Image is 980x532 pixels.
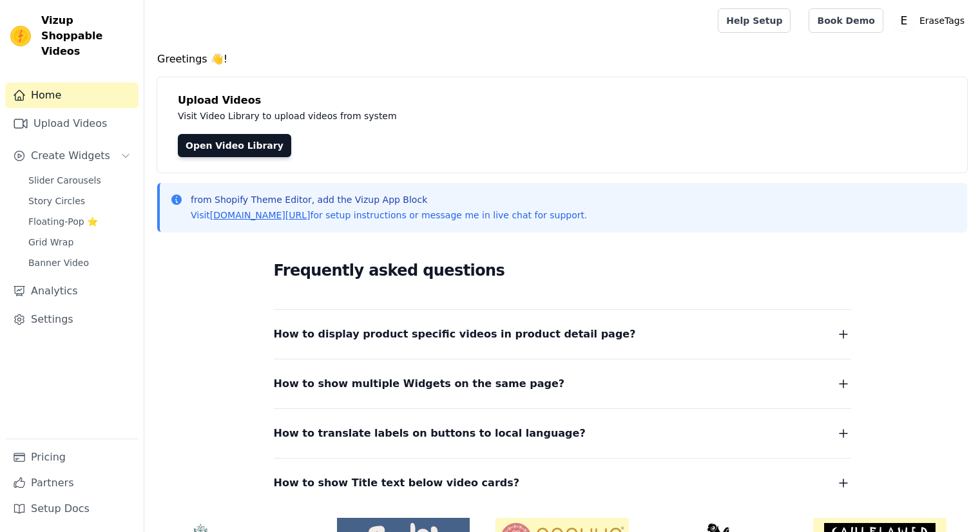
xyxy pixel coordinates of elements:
button: How to display product specific videos in product detail page? [274,325,851,343]
span: Slider Carousels [28,174,101,187]
a: Partners [5,470,139,496]
span: Banner Video [28,256,89,269]
button: E EraseTags [894,9,970,32]
span: Create Widgets [31,148,110,164]
span: How to show Title text below video cards? [274,474,520,492]
a: Upload Videos [5,111,139,137]
a: Grid Wrap [21,233,139,251]
h4: Greetings 👋! [157,52,967,67]
text: E [900,14,907,27]
h4: Upload Videos [178,93,946,108]
a: Slider Carousels [21,171,139,189]
h2: Frequently asked questions [274,258,851,283]
a: Open Video Library [178,134,291,157]
a: [DOMAIN_NAME][URL] [210,210,311,220]
p: EraseTags [914,9,970,32]
span: Grid Wrap [28,236,73,249]
button: Create Widgets [5,143,139,169]
button: How to show multiple Widgets on the same page? [274,375,851,393]
a: Book Demo [809,8,883,33]
span: How to show multiple Widgets on the same page? [274,375,565,393]
a: Analytics [5,278,139,304]
a: Help Setup [718,8,791,33]
a: Pricing [5,444,139,470]
a: Floating-Pop ⭐ [21,213,139,231]
button: How to translate labels on buttons to local language? [274,424,851,442]
img: Vizup [10,26,31,46]
a: Banner Video [21,254,139,272]
span: How to translate labels on buttons to local language? [274,424,586,442]
a: Settings [5,307,139,332]
span: Floating-Pop ⭐ [28,215,98,228]
a: Story Circles [21,192,139,210]
p: Visit for setup instructions or message me in live chat for support. [191,209,587,222]
p: from Shopify Theme Editor, add the Vizup App Block [191,193,587,206]
a: Home [5,82,139,108]
span: How to display product specific videos in product detail page? [274,325,636,343]
a: Setup Docs [5,496,139,522]
span: Vizup Shoppable Videos [41,13,133,59]
p: Visit Video Library to upload videos from system [178,108,755,124]
span: Story Circles [28,195,85,207]
button: How to show Title text below video cards? [274,474,851,492]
